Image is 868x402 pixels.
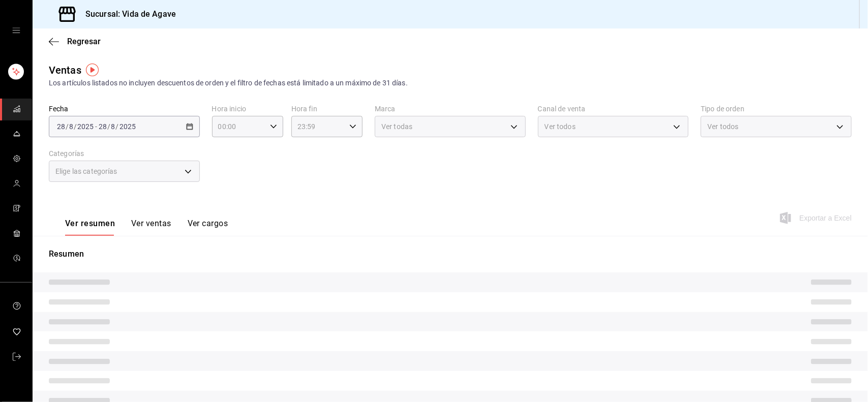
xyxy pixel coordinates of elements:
[66,122,69,131] span: /
[212,106,283,113] label: Hora inicio
[545,121,576,132] span: Ver todos
[701,106,852,113] label: Tipo de orden
[49,150,200,158] label: Categorías
[375,106,526,113] label: Marca
[381,121,412,132] span: Ver todas
[111,122,116,131] input: --
[77,122,94,131] input: ----
[49,248,852,260] p: Resumen
[95,122,97,131] span: -
[49,63,81,78] div: Ventas
[188,219,228,236] button: Ver cargos
[86,64,99,76] img: Tooltip marker
[131,219,171,236] button: Ver ventas
[49,78,852,88] div: Los artículos listados no incluyen descuentos de orden y el filtro de fechas está limitado a un m...
[67,37,101,46] span: Regresar
[116,122,119,131] span: /
[56,122,66,131] input: --
[12,26,20,35] button: open drawer
[77,8,176,20] h3: Sucursal: Vida de Agave
[55,166,117,176] span: Elige las categorías
[74,122,77,131] span: /
[65,219,115,236] button: Ver resumen
[119,122,136,131] input: ----
[49,37,101,46] button: Regresar
[707,121,738,132] span: Ver todos
[49,106,200,113] label: Fecha
[65,219,228,236] div: navigation tabs
[107,122,110,131] span: /
[291,106,363,113] label: Hora fin
[69,122,74,131] input: --
[538,106,689,113] label: Canal de venta
[98,122,107,131] input: --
